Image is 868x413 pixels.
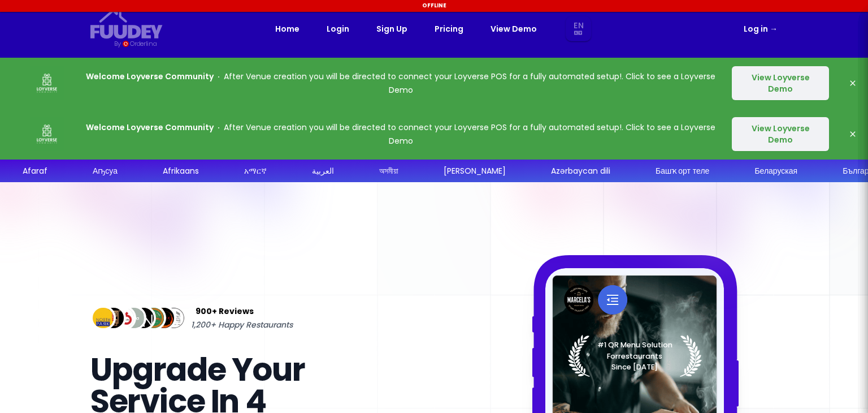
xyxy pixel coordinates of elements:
[111,306,136,331] img: Review Img
[770,23,778,35] span: →
[121,306,146,331] img: Review Img
[2,2,866,10] div: Offline
[101,306,126,331] img: Review Img
[163,165,199,177] div: Afrikaans
[86,121,715,148] p: After Venue creation you will be directed to connect your Loyverse POS for a fully automated setu...
[376,22,407,36] a: Sign Up
[130,39,157,49] div: Orderlina
[86,122,214,133] strong: Welcome Loyverse Community
[327,22,349,36] a: Login
[161,306,186,331] img: Review Img
[732,66,829,100] button: View Loyverse Demo
[732,117,829,151] button: View Loyverse Demo
[444,165,506,177] div: [PERSON_NAME]
[244,165,267,177] div: አማርኛ
[754,165,797,177] div: Беларуская
[86,70,715,97] p: After Venue creation you will be directed to connect your Loyverse POS for a fully automated setu...
[151,306,177,331] img: Review Img
[435,22,463,36] a: Pricing
[86,71,214,82] strong: Welcome Loyverse Community
[551,165,610,177] div: Azərbaycan dili
[114,39,120,49] div: By
[568,335,702,377] img: Laurel
[744,22,778,36] a: Log in
[191,318,293,332] span: 1,200+ Happy Restaurants
[312,165,334,177] div: العربية
[379,165,398,177] div: অসমীয়া
[196,304,254,318] span: 900+ Reviews
[131,306,157,331] img: Review Img
[491,22,537,36] a: View Demo
[90,9,163,39] svg: {/* Added fill="currentColor" here */} {/* This rectangle defines the background. Its explicit fi...
[656,165,709,177] div: Башҡорт теле
[141,306,167,331] img: Review Img
[93,165,118,177] div: Аҧсуа
[275,22,300,36] a: Home
[90,306,116,331] img: Review Img
[23,165,47,177] div: Afaraf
